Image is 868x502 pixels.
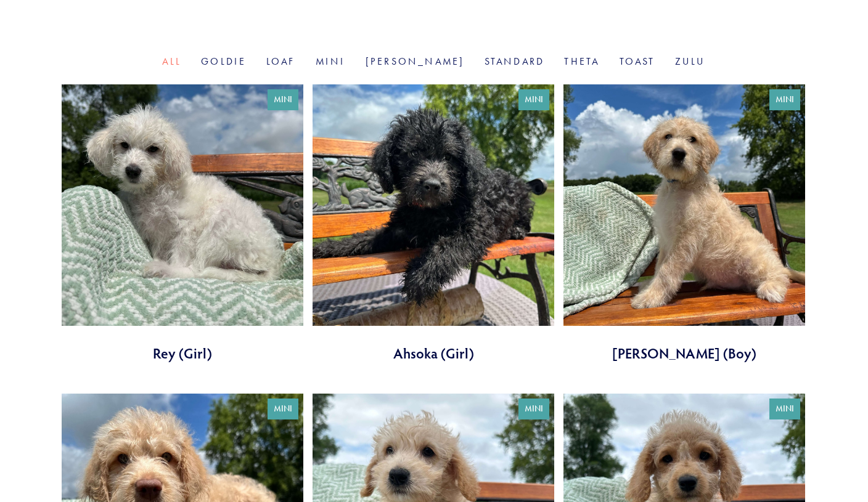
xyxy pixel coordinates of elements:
[675,55,706,67] a: Zulu
[366,55,465,67] a: [PERSON_NAME]
[162,55,181,67] a: All
[485,55,545,67] a: Standard
[266,55,296,67] a: Loaf
[201,55,246,67] a: Goldie
[620,55,655,67] a: Toast
[316,55,346,67] a: Mini
[564,55,599,67] a: Theta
